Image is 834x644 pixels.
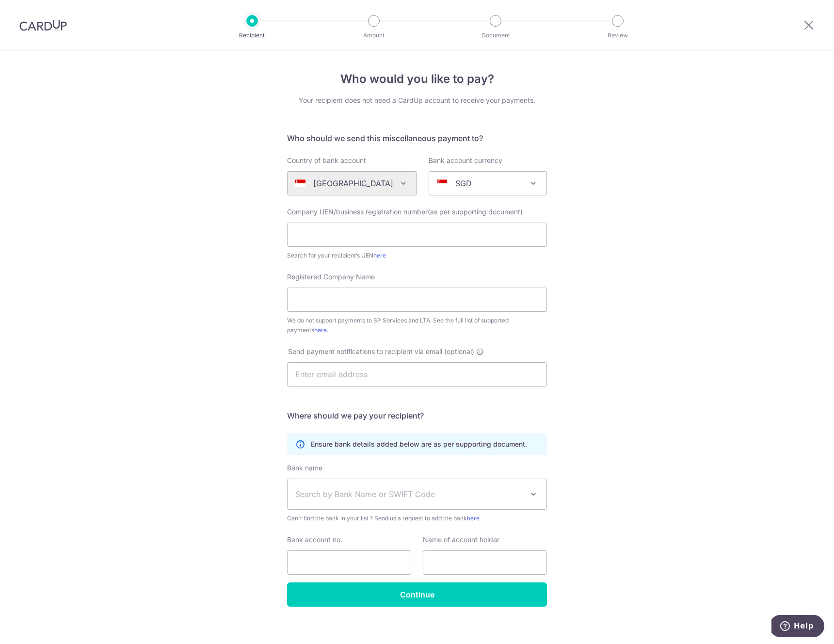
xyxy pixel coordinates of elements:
[429,156,502,165] label: Bank account currency
[288,347,474,356] span: Send payment notifications to recipient via email (optional)
[423,535,499,545] label: Name of account holder
[287,535,342,545] label: Bank account no.
[460,31,531,40] p: Document
[287,514,547,523] span: Can't find the bank in your list ? Send us a request to add the bank
[287,70,547,88] h4: Who would you like to pay?
[455,177,472,189] p: SGD
[287,410,547,421] h5: Where should we pay your recipient?
[311,439,527,449] p: Ensure bank details added below are as per supporting document.
[771,615,824,639] iframe: Opens a widget where you can find more information
[287,463,322,473] label: Bank name
[19,19,67,31] img: CardUp
[287,156,366,165] label: Country of bank account
[429,172,546,195] span: SGD
[338,31,410,40] p: Amount
[287,96,547,105] div: Your recipient does not need a CardUp account to receive your payments.
[582,31,654,40] p: Review
[373,252,386,259] a: here
[22,7,42,16] span: Help
[287,273,375,281] span: Registered Company Name
[295,488,523,500] span: Search by Bank Name or SWIFT Code
[287,208,523,216] span: Company UEN/business registration number(as per supporting document)
[287,362,547,386] input: Enter email address
[467,515,480,522] a: here
[287,582,547,607] input: Continue
[429,171,547,195] span: SGD
[287,132,547,144] h5: Who should we send this miscellaneous payment to?
[216,31,288,40] p: Recipient
[287,316,547,335] div: We do not support payments to SP Services and LTA. See the full list of supported payments .
[287,251,547,260] div: Search for your recipient’s UEN
[314,326,327,334] a: here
